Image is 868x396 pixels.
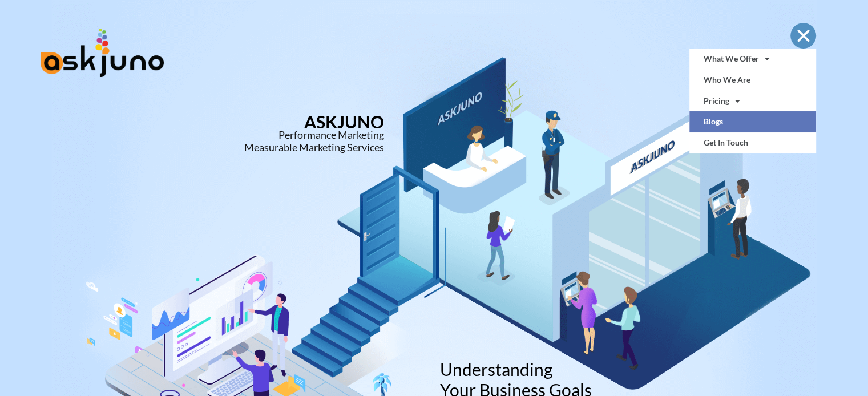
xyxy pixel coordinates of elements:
a: Who We Are [689,70,817,91]
div: Menu Toggle [790,23,816,49]
div: Performance Marketing Measurable Marketing Services [136,129,383,153]
a: Blogs [689,111,817,132]
a: Get In Touch [689,132,817,153]
h1: ASKJUNO [136,111,383,132]
a: Pricing [689,91,817,112]
a: What We Offer [689,49,817,70]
